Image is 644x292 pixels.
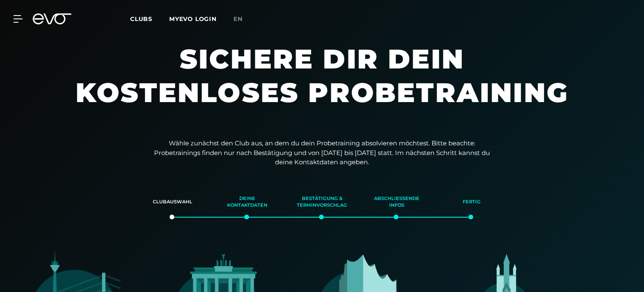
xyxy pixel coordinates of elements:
[445,191,498,213] div: Fertig
[169,15,217,23] a: MYEVO LOGIN
[233,15,243,23] span: en
[70,42,574,126] h1: Sichere dir dein kostenloses Probetraining
[154,139,490,167] p: Wähle zunächst den Club aus, an dem du dein Probetraining absolvieren möchtest. Bitte beachte: Pr...
[130,15,169,23] a: Clubs
[295,191,349,213] div: Bestätigung & Terminvorschlag
[146,191,199,213] div: Clubauswahl
[130,15,152,23] span: Clubs
[220,191,274,213] div: Deine Kontaktdaten
[370,191,424,213] div: Abschließende Infos
[233,14,253,24] a: en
